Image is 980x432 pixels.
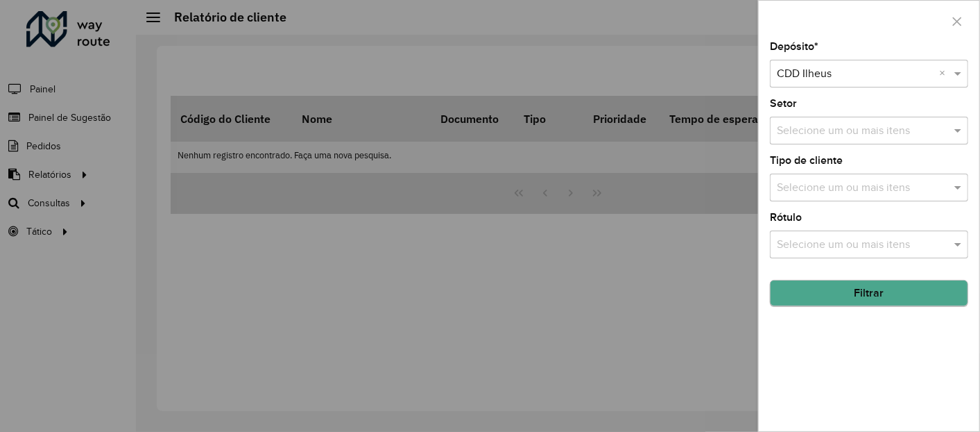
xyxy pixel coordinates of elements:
[770,209,802,226] label: Rótulo
[770,38,818,55] label: Depósito
[770,95,797,112] label: Setor
[770,280,968,306] button: Filtrar
[770,152,843,169] label: Tipo de cliente
[939,65,951,82] span: Clear all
